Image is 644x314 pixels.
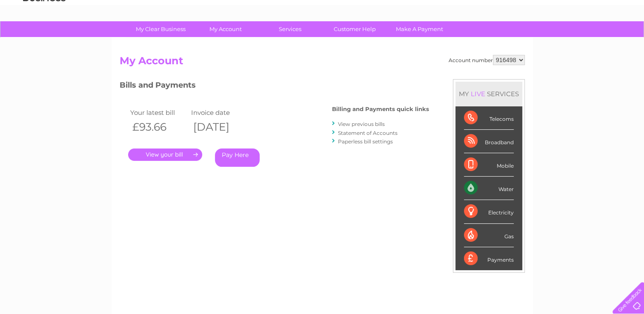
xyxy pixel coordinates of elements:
a: My Account [190,21,260,37]
a: Blog [570,36,582,43]
th: [DATE] [189,118,250,136]
a: Make A Payment [384,21,455,37]
td: Your latest bill [128,107,189,118]
h2: My Account [120,55,525,71]
td: Invoice date [189,107,250,118]
div: MY SERVICES [455,82,522,106]
div: Account number [449,55,525,65]
a: Customer Help [320,21,390,37]
h4: Billing and Payments quick links [332,106,429,112]
div: Clear Business is a trading name of Verastar Limited (registered in [GEOGRAPHIC_DATA] No. 3667643... [121,5,524,41]
a: View previous bills [338,121,385,127]
div: Gas [464,224,514,247]
div: Mobile [464,153,514,177]
a: Telecoms [539,36,565,43]
h3: Bills and Payments [120,79,429,94]
a: Paperless bill settings [338,138,393,145]
a: Water [494,36,510,43]
a: Services [255,21,325,37]
div: Payments [464,247,514,270]
img: logo.png [23,22,66,48]
div: Broadband [464,130,514,153]
a: Energy [515,36,534,43]
a: Contact [587,36,608,43]
div: Water [464,177,514,200]
a: Log out [616,36,636,43]
th: £93.66 [128,118,189,136]
div: LIVE [469,90,487,98]
a: . [128,148,202,161]
div: Electricity [464,200,514,223]
a: Pay Here [215,148,260,167]
a: Statement of Accounts [338,130,398,136]
a: 0333 014 3131 [484,4,542,15]
a: My Clear Business [126,21,196,37]
div: Telecoms [464,106,514,130]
